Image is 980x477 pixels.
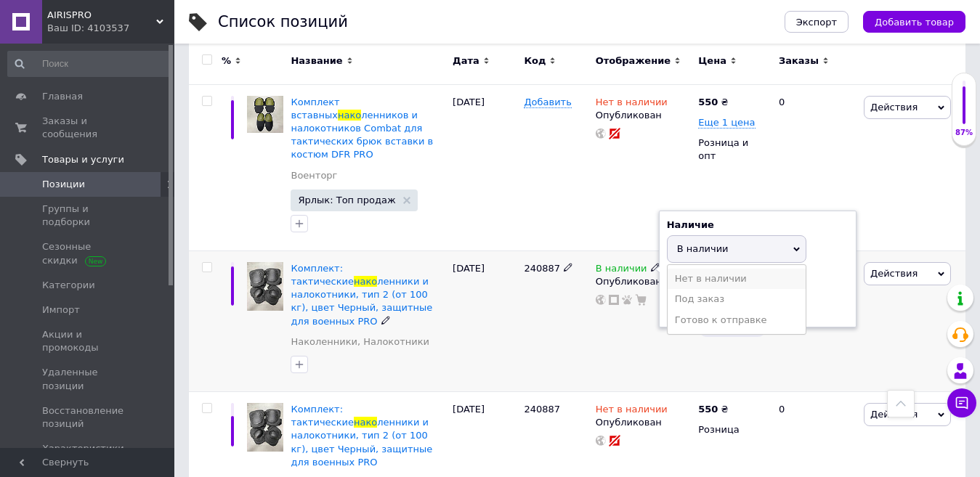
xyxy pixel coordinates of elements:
span: Комплект вставных [291,97,339,121]
span: Удаленные позиции [42,366,134,392]
b: 550 [698,97,718,107]
span: Действия [870,268,918,279]
span: % [222,54,231,68]
div: 0 [770,84,860,250]
span: 240887 [524,404,560,415]
li: Готово к отправке [668,310,806,330]
a: Наколенники, Налокотники [291,335,429,348]
div: ₴ [698,403,728,416]
li: Нет в наличии [668,269,806,289]
span: Ярлык: Топ продаж [298,195,395,205]
span: Код [524,54,546,68]
span: Действия [870,102,918,113]
div: Розница [698,423,766,436]
div: Опубликован [596,416,692,429]
span: 240887 [524,263,560,274]
img: Комплект: тактические наколенники и налокотники, тип 2 (от 100 кг), цвет Черный, защитные для вое... [247,403,283,452]
span: Цена [698,54,726,68]
span: Действия [870,409,918,420]
span: В наличии [677,243,729,254]
img: Комплект: тактические наколенники и налокотники, тип 2 (от 100 кг), цвет Черный, защитные для вое... [247,262,283,311]
span: Импорт [42,303,80,317]
a: Военторг [291,169,337,182]
span: Комплект: тактические [291,404,354,428]
span: ленников и налокотников Combat для тактических брюк вставки в костюм DFR PRO [291,110,433,160]
button: Чат с покупателем [947,388,976,417]
span: Добавить товар [875,17,954,28]
span: Дата [453,54,479,68]
span: Категории [42,279,95,292]
div: Ваш ID: 4103537 [47,22,174,35]
img: Комплект вставных наколенников и налокотников Combat для тактических брюк вставки в костюм DFR PRO [247,96,283,134]
span: Нет в наличии [596,97,668,112]
div: Опубликован [596,275,692,288]
span: Еще 1 цена [698,117,755,129]
button: Экспорт [785,11,849,33]
b: 550 [698,404,718,415]
div: Наличие [667,219,849,232]
span: Заказы и сообщения [42,115,134,141]
div: [DATE] [449,250,520,391]
span: ленники и налокотники, тип 2 (от 100 кг), цвет Черный, защитные для военных PRO [291,417,432,468]
span: Экспорт [796,17,837,28]
span: Комплект: тактические [291,263,354,287]
span: Группы и подборки [42,203,134,229]
span: Сезонные скидки [42,240,134,266]
span: нако [354,276,377,287]
span: Заказы [779,54,819,68]
span: Восстановление позиций [42,404,134,431]
span: ленники и налокотники, тип 2 (от 100 кг), цвет Черный, защитные для военных PRO [291,276,432,327]
span: AIRISPRO [47,9,156,22]
div: [DATE] [449,84,520,250]
a: Комплект: тактическиенаколенники и налокотники, тип 2 (от 100 кг), цвет Черный, защитные для воен... [291,263,432,327]
span: В наличии [596,263,647,278]
span: Характеристики [42,442,124,455]
span: Акции и промокоды [42,328,134,354]
div: 87% [952,128,976,138]
div: Розница и опт [698,136,766,163]
button: Добавить товар [863,11,965,33]
span: нако [354,417,377,428]
span: Добавить [524,97,571,108]
span: Отображение [596,54,671,68]
span: Нет в наличии [596,404,668,419]
a: Комплект вставныхнаколенников и налокотников Combat для тактических брюк вставки в костюм DFR PRO [291,97,433,160]
span: Название [291,54,342,68]
span: нако [338,110,361,121]
input: Поиск [7,51,171,77]
span: Товары и услуги [42,153,124,166]
div: ₴ [698,96,728,109]
span: Позиции [42,178,85,191]
li: Под заказ [668,289,806,309]
div: Опубликован [596,109,692,122]
div: Список позиций [218,15,348,30]
span: Главная [42,90,83,103]
a: Комплект: тактическиенаколенники и налокотники, тип 2 (от 100 кг), цвет Черный, защитные для воен... [291,404,432,468]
